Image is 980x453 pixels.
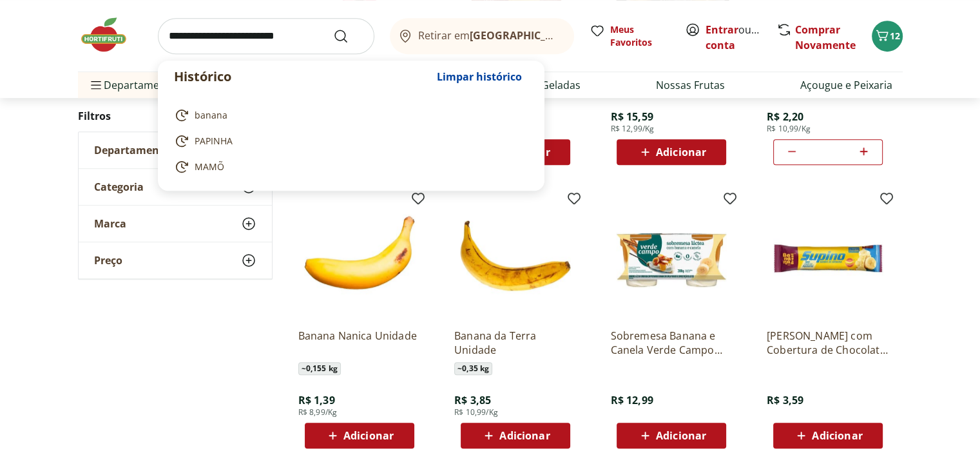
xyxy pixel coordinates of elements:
span: Adicionar [343,430,394,441]
span: Adicionar [499,430,550,441]
span: Departamentos [88,70,181,101]
span: Limpar histórico [437,72,522,82]
img: Banana da Terra Unidade [454,196,577,318]
a: Comprar Novamente [795,23,856,52]
a: Sobremesa Banana e Canela Verde Campo 200g [610,329,733,357]
img: Banana Nanica Unidade [298,196,421,318]
span: R$ 3,59 [767,393,803,407]
span: Adicionar [812,430,862,441]
button: Adicionar [617,139,726,165]
span: Marca [94,217,126,230]
a: Banana Nanica Unidade [298,329,421,357]
button: Retirar em[GEOGRAPHIC_DATA]/[GEOGRAPHIC_DATA] [390,18,574,54]
span: Departamento [94,144,170,157]
button: Categoria [79,169,272,205]
input: search [158,18,374,54]
a: Entrar [706,23,738,37]
span: R$ 3,85 [454,393,491,407]
span: banana [195,109,227,122]
button: Departamento [79,132,272,168]
span: Adicionar [656,430,706,441]
a: Banana da Terra Unidade [454,329,577,357]
p: Histórico [174,68,430,86]
button: Carrinho [872,21,903,52]
span: PAPINHA [195,135,233,148]
a: Açougue e Peixaria [800,77,892,93]
span: ~ 0,35 kg [454,362,492,375]
span: R$ 8,99/Kg [298,407,338,418]
span: ou [706,22,763,53]
a: [PERSON_NAME] com Cobertura de Chocolate Branco Sem Adição de Açúcar 24g [767,329,889,357]
button: Preço [79,242,272,278]
button: Adicionar [773,423,883,448]
a: MAMÕ [174,159,523,175]
img: Supino Banana com Cobertura de Chocolate Branco Sem Adição de Açúcar 24g [767,196,889,318]
span: R$ 1,39 [298,393,335,407]
button: Adicionar [461,423,570,448]
button: Marca [79,206,272,242]
span: Categoria [94,180,144,193]
button: Limpar histórico [430,61,528,92]
button: Adicionar [617,423,726,448]
a: Meus Favoritos [590,23,669,49]
b: [GEOGRAPHIC_DATA]/[GEOGRAPHIC_DATA] [470,28,687,43]
img: Sobremesa Banana e Canela Verde Campo 200g [610,196,733,318]
span: R$ 2,20 [767,110,803,124]
a: Nossas Frutas [656,77,725,93]
span: R$ 10,99/Kg [454,407,498,418]
button: Submit Search [333,28,364,44]
a: banana [174,108,523,123]
img: Hortifruti [78,15,142,54]
h2: Filtros [78,103,273,129]
span: R$ 12,99/Kg [610,124,654,134]
span: Meus Favoritos [610,23,669,49]
span: Adicionar [656,147,706,157]
span: Retirar em [418,30,561,41]
span: R$ 10,99/Kg [767,124,811,134]
span: MAMÕ [195,160,224,173]
button: Menu [88,70,104,101]
a: Criar conta [706,23,776,52]
span: Preço [94,254,122,267]
span: R$ 12,99 [610,393,653,407]
a: PAPINHA [174,133,523,149]
button: Adicionar [305,423,414,448]
span: ~ 0,155 kg [298,362,341,375]
span: R$ 15,59 [610,110,653,124]
span: 12 [890,30,900,42]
